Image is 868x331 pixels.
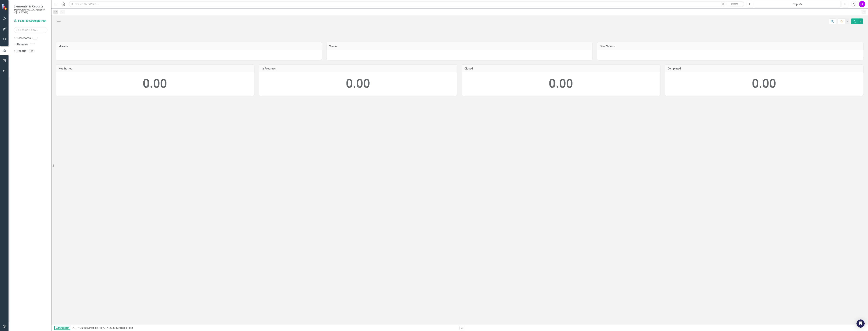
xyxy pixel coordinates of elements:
div: Sep-25 [755,2,840,6]
a: FY26-30 Strategic Plan [14,19,47,23]
button: Search [726,2,743,6]
h3: In Progress [262,67,455,70]
button: SF [859,1,865,7]
div: 0.00 [465,75,657,92]
span: Elements & Reports [14,4,47,8]
div: Open Intercom Messenger [856,319,865,328]
h3: Closed [465,67,657,70]
div: FY26-30 Strategic Plan [105,326,133,329]
span: Search [731,3,738,5]
h3: Not Started [58,67,251,70]
small: [DEMOGRAPHIC_DATA] Nation of [US_STATE] [14,8,47,14]
a: Reports [17,49,26,53]
div: 0.00 [668,75,860,92]
div: » [72,326,457,330]
div: 124 [28,50,35,53]
img: ClearPoint Strategy [2,4,8,10]
a: Elements [17,43,28,47]
img: Not Defined [56,19,61,24]
span: Administrator [54,326,70,330]
div: 0.00 [262,75,454,92]
h3: Mission [58,45,319,48]
div: 0.00 [59,75,251,92]
h3: Vision [329,45,590,48]
button: Sep-25 [754,1,841,7]
a: Scorecards [17,36,31,40]
input: Search ClearPoint... [69,1,744,7]
a: FY26-30 Strategic Plan [77,326,104,329]
h3: Core Values [600,45,860,48]
input: Search Below... [14,27,47,33]
h3: Completed [668,67,861,70]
